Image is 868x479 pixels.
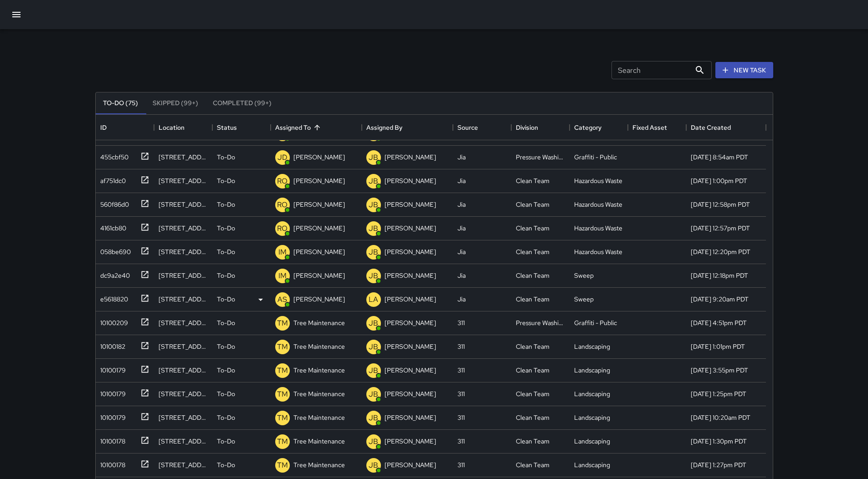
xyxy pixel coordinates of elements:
p: [PERSON_NAME] [385,366,436,375]
div: Sweep [574,271,594,280]
p: JB [369,247,378,258]
p: JB [369,199,378,210]
p: AS [277,294,287,305]
div: Clean Team [516,342,550,351]
div: af751dc0 [97,173,126,185]
p: Tree Maintenance [293,413,345,422]
div: 4/25/2025, 1:01pm PDT [691,342,745,351]
p: Tree Maintenance [293,366,345,375]
div: e5618820 [97,291,128,304]
div: Landscaping [574,437,610,446]
div: Clean Team [516,389,550,398]
p: IM [278,247,287,258]
div: Category [570,115,628,140]
div: Hazardous Waste [574,200,622,209]
div: Jia [457,271,466,280]
p: Tree Maintenance [293,437,345,446]
div: Clean Team [516,176,550,185]
p: RO [277,176,288,187]
div: Hazardous Waste [574,224,622,233]
div: 135 Van Ness Avenue [159,366,208,375]
div: 501 Van Ness Avenue [159,437,208,446]
p: [PERSON_NAME] [385,153,436,162]
div: 4/18/2025, 1:27pm PDT [691,460,746,469]
p: Tree Maintenance [293,318,345,327]
p: TM [277,389,288,400]
p: Tree Maintenance [293,460,345,469]
div: Landscaping [574,366,610,375]
div: Assigned By [362,115,453,140]
p: [PERSON_NAME] [293,153,345,162]
p: Tree Maintenance [293,342,345,351]
p: [PERSON_NAME] [385,247,436,256]
p: To-Do [217,389,235,398]
p: TM [277,436,288,447]
div: 10100182 [97,338,125,351]
div: Clean Team [516,437,550,446]
p: To-Do [217,224,235,233]
p: [PERSON_NAME] [385,389,436,398]
p: To-Do [217,247,235,256]
p: [PERSON_NAME] [293,271,345,280]
p: [PERSON_NAME] [293,176,345,185]
p: [PERSON_NAME] [385,224,436,233]
button: Completed (99+) [205,92,279,114]
div: Jia [457,224,466,233]
div: 4/19/2025, 1:25pm PDT [691,389,746,398]
p: To-Do [217,153,235,162]
div: Location [159,115,185,140]
p: [PERSON_NAME] [385,176,436,185]
p: RO [277,223,288,234]
div: Fixed Asset [632,115,667,140]
p: [PERSON_NAME] [385,295,436,304]
div: 6/15/2025, 4:51pm PDT [691,318,747,327]
div: Jia [457,176,466,185]
div: 66 Grove Street [159,318,208,327]
p: [PERSON_NAME] [385,200,436,209]
p: JD [277,152,288,163]
div: 10100179 [97,386,126,398]
div: Jia [457,200,466,209]
div: Division [511,115,570,140]
p: [PERSON_NAME] [385,342,436,351]
div: 10100178 [97,433,125,446]
div: 4/19/2025, 3:55pm PDT [691,366,748,375]
div: Clean Team [516,247,550,256]
p: To-Do [217,342,235,351]
div: 612 McAllister Street [159,460,208,469]
div: 311 [457,318,465,327]
button: To-Do (75) [96,92,145,114]
div: 90 McAllister Street [159,413,208,422]
div: Pressure Washing [516,318,565,327]
div: Date Created [691,115,731,140]
div: 10100209 [97,315,128,327]
div: Sweep [574,295,594,304]
div: Hazardous Waste [574,247,622,256]
div: Status [212,115,271,140]
div: 505 Polk Street [159,224,208,233]
div: 311 [457,460,465,469]
p: [PERSON_NAME] [385,460,436,469]
p: [PERSON_NAME] [385,437,436,446]
p: To-Do [217,460,235,469]
div: Assigned By [366,115,402,140]
div: Assigned To [275,115,311,140]
div: Source [453,115,511,140]
div: 8/16/2025, 1:00pm PDT [691,176,747,185]
div: Location [154,115,212,140]
div: Clean Team [516,413,550,422]
div: Hazardous Waste [574,176,622,185]
p: JB [369,152,378,163]
p: To-Do [217,437,235,446]
div: 455cbf50 [97,149,128,162]
div: Graffiti - Public [574,318,617,327]
div: 8/16/2025, 12:58pm PDT [691,200,750,209]
p: To-Do [217,413,235,422]
div: 4161cb80 [97,220,126,233]
p: IM [278,270,287,281]
p: JB [369,270,378,281]
div: Pressure Washing [516,153,565,162]
p: To-Do [217,366,235,375]
div: Clean Team [516,224,550,233]
p: [PERSON_NAME] [293,200,345,209]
